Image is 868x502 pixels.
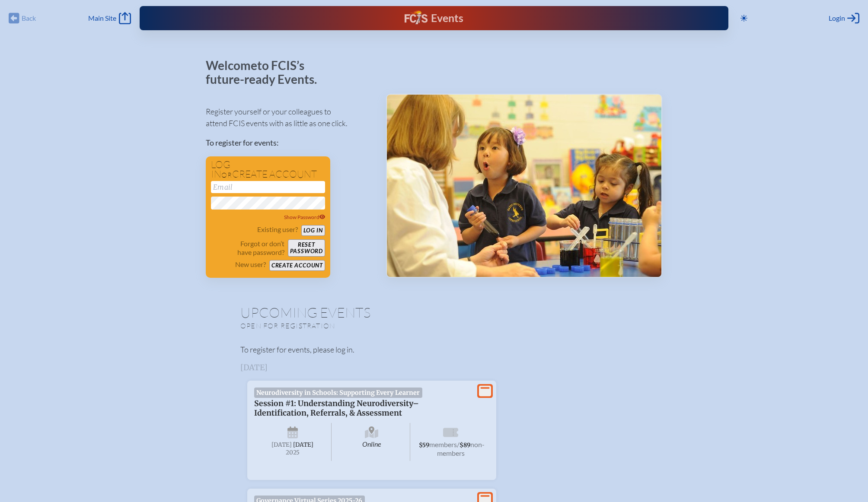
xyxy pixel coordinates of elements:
span: / [457,440,460,448]
span: members [429,440,457,448]
button: Create account [269,260,325,271]
p: Existing user? [257,225,298,234]
h3: [DATE] [240,363,628,372]
a: Main Site [88,12,131,24]
h1: Log in create account [211,160,325,179]
button: Resetpassword [288,239,325,257]
div: FCIS Events — Future ready [300,10,567,26]
p: New user? [235,260,266,269]
p: Register yourself or your colleagues to attend FCIS events with as little as one click. [206,106,372,129]
span: [DATE] [271,441,292,448]
h1: Upcoming Events [240,305,628,319]
p: Welcome to FCIS’s future-ready Events. [206,59,327,86]
p: To register for events, please log in. [240,344,628,356]
span: Neurodiversity in Schools: Supporting Every Learner [254,388,422,398]
span: Login [829,14,845,22]
span: non-members [437,440,485,457]
p: Forgot or don’t have password? [211,239,284,257]
input: Email [211,181,325,193]
span: or [221,171,232,179]
p: To register for events: [206,137,372,149]
img: Events [387,95,661,277]
span: Main Site [88,14,116,22]
span: Show Password [284,214,325,220]
span: $59 [419,442,429,449]
span: [DATE] [293,441,313,448]
span: 2025 [261,449,324,456]
span: Online [333,423,411,461]
span: Session #1: Understanding Neurodiversity–Identification, Referrals, & Assessment [254,399,419,418]
p: Open for registration [240,321,469,330]
span: $89 [460,442,470,449]
button: Log in [301,225,325,236]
